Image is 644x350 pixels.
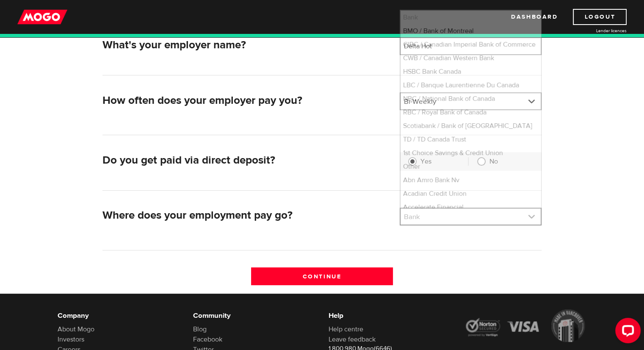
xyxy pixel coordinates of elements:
h6: Community [193,311,316,321]
a: About Mogo [58,325,94,333]
li: Other [401,160,541,173]
li: LBC / Banque Laurentienne Du Canada [401,78,541,92]
li: Bank [401,11,541,24]
li: HSBC Bank Canada [401,65,541,78]
li: 1st Choice Savings & Credit Union [401,146,541,160]
li: RBC / Royal Bank of Canada [401,106,541,119]
a: Facebook [193,335,222,344]
iframe: LiveChat chat widget [608,314,644,350]
h2: What's your employer name? [102,39,393,52]
li: Acadian Credit Union [401,187,541,200]
img: mogo_logo-11ee424be714fa7cbb0f0f49df9e16ec.png [17,9,67,25]
li: Scotiabank / Bank of [GEOGRAPHIC_DATA] [401,119,541,133]
a: Dashboard [511,9,558,25]
h2: Where does your employment pay go? [102,209,393,222]
h6: Help [329,311,451,321]
li: Abn Amro Bank Nv [401,173,541,187]
a: Blog [193,325,207,333]
input: Continue [251,267,393,285]
a: Logout [573,9,627,25]
a: Investors [58,335,84,344]
h2: How often does your employer pay you? [102,94,393,107]
li: CWB / Canadian Western Bank [401,51,541,65]
h6: Company [58,311,180,321]
a: Help centre [329,325,363,333]
li: Accelerate Financial [401,200,541,214]
a: Leave feedback [329,335,376,344]
a: Lender licences [563,28,627,34]
li: CIBC / Canadian Imperial Bank of Commerce [401,38,541,51]
li: TD / TD Canada Trust [401,133,541,146]
li: NBC / National Bank of Canada [401,92,541,106]
img: legal-icons-92a2ffecb4d32d839781d1b4e4802d7b.png [464,309,587,342]
h2: Do you get paid via direct deposit? [102,154,393,167]
li: BMO / Bank of Montreal [401,24,541,38]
